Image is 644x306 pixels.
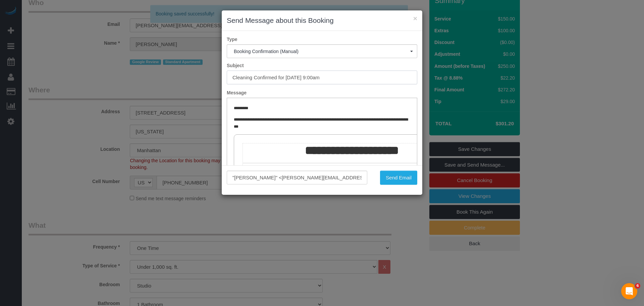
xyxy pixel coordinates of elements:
label: Subject [222,62,422,69]
label: Message [222,89,422,96]
iframe: Rich Text Editor, editor2 [227,98,417,203]
input: Subject [227,71,417,84]
span: 6 [635,283,640,289]
iframe: Intercom live chat [621,283,637,299]
button: Booking Confirmation (Manual) [227,44,417,58]
button: × [413,15,417,22]
button: Send Email [380,171,417,185]
h3: Send Message about this Booking [227,15,417,26]
label: Type [222,36,422,43]
span: Booking Confirmation (Manual) [234,49,410,54]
